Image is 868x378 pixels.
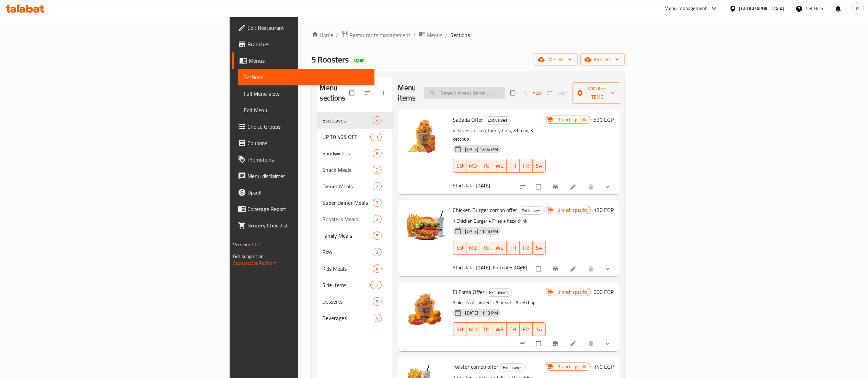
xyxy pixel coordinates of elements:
[247,155,369,164] span: Promotions
[496,243,504,253] span: WE
[548,261,564,276] button: Branch-specific-item
[232,217,374,234] a: Grocery Checklist
[323,182,373,190] span: Dinner Meals
[323,297,373,306] span: Desserts
[424,87,505,99] input: search
[247,221,369,229] span: Grocery Checklist
[323,314,373,322] span: Beverages
[323,199,373,207] div: Super Dinner Meals
[520,322,533,336] button: FR
[323,116,373,125] span: Exclusives
[317,211,393,227] div: Roosters Meals3
[317,194,393,211] div: Super Dinner Meals3
[373,315,381,321] span: 4
[516,261,532,276] button: sort-choices
[480,241,493,255] button: TU
[469,161,477,171] span: MO
[317,162,393,178] div: Snack Meals2
[535,243,543,253] span: SA
[453,126,546,143] p: 6 Pieces chicken, family fries, 3 bread, 3 ketchup
[453,115,484,125] span: Sa3ada Offer
[453,298,546,307] p: 9 pieces of chicken + 5 bread + 5 ketchup
[456,243,464,253] span: SU
[532,262,546,275] span: Select to update
[487,288,512,296] span: Exclusives
[519,207,544,215] span: Exclusives
[247,122,369,131] span: Choice Groups
[555,364,590,370] span: Branch specific
[350,31,411,39] span: Restaurants management
[323,133,371,141] span: UP T0 40% OFF
[856,5,859,12] span: R
[532,337,546,350] span: Select to update
[453,241,466,255] button: SU
[371,134,381,140] span: 11
[342,31,411,39] a: Restaurants management
[247,205,369,213] span: Coverage Report
[520,241,533,255] button: FR
[535,324,543,334] span: SA
[323,232,373,240] div: Family Meals
[555,117,590,123] span: Branch specific
[232,135,374,151] a: Coupons
[522,324,530,334] span: FR
[404,115,448,159] img: Sa3ada Offer
[453,217,546,225] p: 1 Chicken Burger + Fries + fizzy drink
[533,241,546,255] button: SA
[317,178,393,194] div: Dinner Meals2
[593,115,614,125] h6: 530 EGP
[520,159,533,173] button: FR
[507,159,520,173] button: TH
[373,149,381,157] div: items
[486,288,512,297] div: Exclusives
[739,5,785,12] div: [GEOGRAPHIC_DATA]
[483,324,490,334] span: TU
[373,265,381,272] span: 4
[373,298,381,305] span: 5
[521,88,543,98] button: Add
[578,84,616,102] span: Manage items
[456,161,464,171] span: SU
[323,215,373,223] div: Roosters Meals
[496,161,504,171] span: WE
[238,69,374,85] a: Sections
[453,362,499,372] span: Twister combo offer
[244,106,369,114] span: Edit Menu
[543,88,572,98] span: Select section first
[507,322,520,336] button: TH
[570,265,578,272] a: Edit menu item
[516,179,532,194] button: sort-choices
[665,4,707,13] div: Menu-management
[373,150,381,157] span: 8
[583,179,600,194] button: delete
[453,205,518,215] span: Chicken Burger combo offer
[453,263,475,272] span: Start date:
[521,88,543,98] span: Add item
[317,112,393,129] div: Exclusives4
[593,205,614,215] h6: 130 EGP
[247,139,369,147] span: Coupons
[604,265,611,272] svg: Show Choices
[323,264,373,273] span: Kids Meals
[480,322,493,336] button: TU
[373,232,381,240] div: items
[247,188,369,197] span: Upsell
[485,116,511,125] div: Exclusives
[373,297,381,306] div: items
[586,55,619,64] span: export
[249,57,369,65] span: Menus
[323,248,373,256] span: Rizo
[373,200,381,206] span: 3
[398,83,416,103] h2: Menu items
[317,277,393,293] div: Side Items17
[463,228,501,235] span: [DATE] 11:13 PM
[247,172,369,180] span: Menu disclaimer
[232,118,374,135] a: Choice Groups
[251,240,262,249] span: 1.0.0
[373,166,381,174] div: items
[463,146,501,153] span: [DATE] 12:06 PM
